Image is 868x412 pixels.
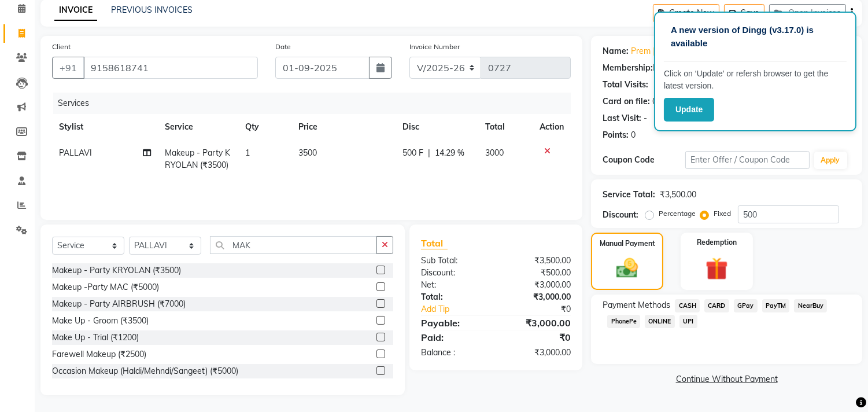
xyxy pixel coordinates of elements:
[158,114,238,140] th: Service
[699,255,735,283] img: _gift.svg
[496,255,580,267] div: ₹3,500.00
[428,147,430,159] span: |
[496,347,580,359] div: ₹3,000.00
[412,279,496,291] div: Net:
[794,299,827,312] span: NearBuy
[52,365,238,377] div: Occasion Makeup (Haldi/Mehndi/Sangeet) (₹5000)
[675,299,700,312] span: CASH
[496,330,580,344] div: ₹0
[610,256,644,281] img: _cash.svg
[603,154,685,166] div: Coupon Code
[769,4,846,22] button: Open Invoices
[412,291,496,303] div: Total:
[510,303,580,315] div: ₹0
[714,208,731,219] label: Fixed
[52,264,181,277] div: Makeup - Party KRYOLAN (₹3500)
[644,112,647,124] div: -
[603,129,629,141] div: Points:
[485,148,504,158] span: 3000
[704,299,729,312] span: CARD
[238,114,292,140] th: Qty
[664,98,714,122] button: Update
[697,237,737,248] label: Redemption
[52,315,149,327] div: Make Up - Groom (₹3500)
[298,148,317,158] span: 3500
[412,255,496,267] div: Sub Total:
[603,95,650,108] div: Card on file:
[421,237,448,249] span: Total
[412,330,496,344] div: Paid:
[603,189,655,201] div: Service Total:
[496,279,580,291] div: ₹3,000.00
[52,114,158,140] th: Stylist
[478,114,533,140] th: Total
[412,267,496,279] div: Discount:
[496,291,580,303] div: ₹3,000.00
[664,68,847,92] p: Click on ‘Update’ or refersh browser to get the latest version.
[652,95,657,108] div: 0
[111,5,193,15] a: PREVIOUS INVOICES
[83,57,258,79] input: Search by Name/Mobile/Email/Code
[603,112,641,124] div: Last Visit:
[603,62,851,74] div: No Active Membership
[165,148,230,170] span: Makeup - Party KRYOLAN (₹3500)
[496,267,580,279] div: ₹500.00
[814,152,847,169] button: Apply
[660,189,696,201] div: ₹3,500.00
[600,238,655,249] label: Manual Payment
[603,299,670,311] span: Payment Methods
[603,79,648,91] div: Total Visits:
[245,148,250,158] span: 1
[59,148,92,158] span: PALLAVI
[53,93,579,114] div: Services
[52,57,84,79] button: +91
[52,332,139,344] div: Make Up - Trial (₹1200)
[435,147,464,159] span: 14.29 %
[603,62,653,74] div: Membership:
[52,348,146,360] div: Farewell Makeup (₹2500)
[762,299,790,312] span: PayTM
[412,316,496,330] div: Payable:
[52,42,71,52] label: Client
[533,114,571,140] th: Action
[496,316,580,330] div: ₹3,000.00
[412,347,496,359] div: Balance :
[603,45,629,57] div: Name:
[724,4,764,22] button: Save
[52,298,186,310] div: Makeup - Party AIRBRUSH (₹7000)
[402,147,423,159] span: 500 F
[409,42,460,52] label: Invoice Number
[607,315,640,328] span: PhonePe
[685,151,809,169] input: Enter Offer / Coupon Code
[734,299,758,312] span: GPay
[653,4,719,22] button: Create New
[412,303,510,315] a: Add Tip
[275,42,291,52] label: Date
[593,373,860,385] a: Continue Without Payment
[659,208,696,219] label: Percentage
[671,24,840,50] p: A new version of Dingg (v3.17.0) is available
[52,281,159,293] div: Makeup -Party MAC (₹5000)
[210,236,377,254] input: Search or Scan
[645,315,675,328] span: ONLINE
[396,114,478,140] th: Disc
[679,315,697,328] span: UPI
[603,209,638,221] div: Discount:
[631,45,718,57] a: Prem [PERSON_NAME]
[291,114,396,140] th: Price
[631,129,636,141] div: 0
